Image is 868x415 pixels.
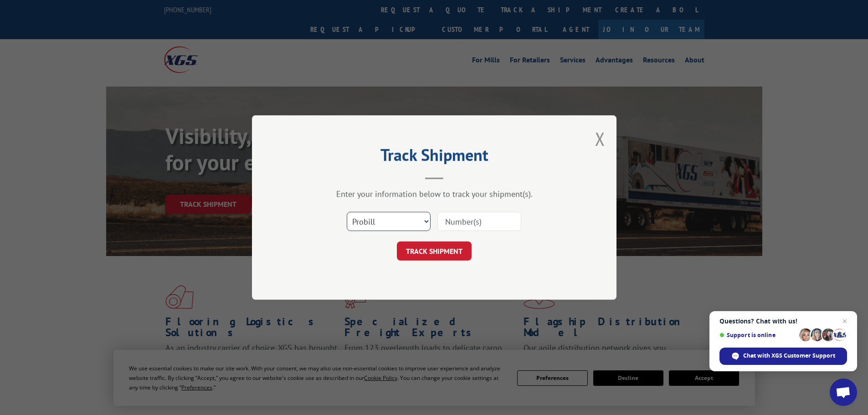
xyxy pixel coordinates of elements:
[743,352,835,360] span: Chat with XGS Customer Support
[830,379,857,406] a: Open chat
[719,332,796,338] span: Support is online
[437,212,521,231] input: Number(s)
[298,189,571,199] div: Enter your information below to track your shipment(s).
[298,149,571,166] h2: Track Shipment
[397,241,472,261] button: TRACK SHIPMENT
[719,348,847,365] span: Chat with XGS Customer Support
[719,318,847,325] span: Questions? Chat with us!
[595,127,605,151] button: Close modal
